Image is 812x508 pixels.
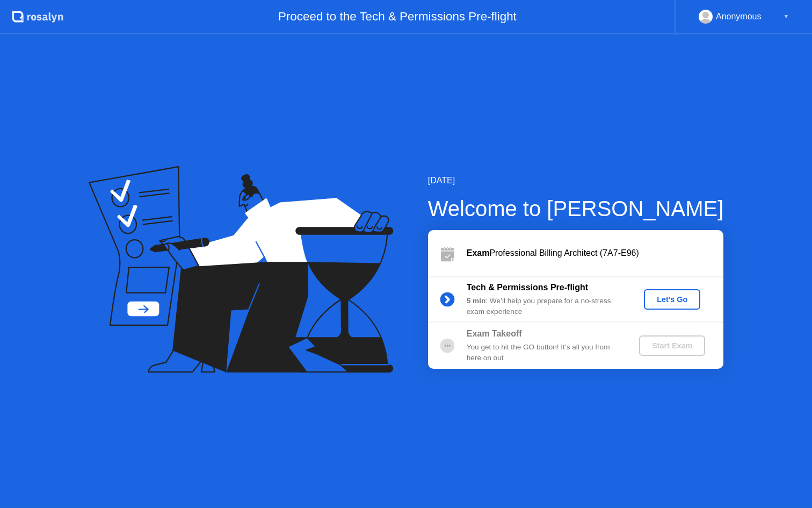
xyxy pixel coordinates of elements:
div: Let's Go [648,295,696,304]
div: Welcome to [PERSON_NAME] [428,192,724,225]
button: Start Exam [639,335,705,356]
div: Anonymous [716,10,762,24]
button: Let's Go [644,289,700,310]
b: Exam Takeoff [467,329,522,338]
b: Exam [467,248,490,257]
div: : We’ll help you prepare for a no-stress exam experience [467,296,621,318]
b: Tech & Permissions Pre-flight [467,283,588,292]
div: [DATE] [428,174,724,187]
b: 5 min [467,297,486,305]
div: Professional Billing Architect (7A7-E96) [467,247,723,260]
div: Start Exam [643,341,701,350]
div: ▼ [784,10,789,24]
div: You get to hit the GO button! It’s all you from here on out [467,342,621,364]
